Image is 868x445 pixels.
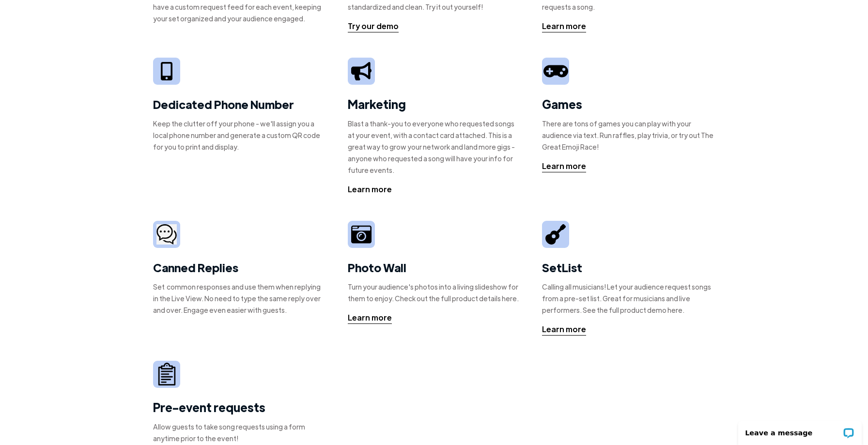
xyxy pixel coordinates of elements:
div: Calling all musicians! Let your audience request songs from a pre-set list. Great for musicians a... [542,281,715,316]
div: Blast a thank-you to everyone who requested songs at your event, with a contact card attached. Th... [348,118,521,176]
div: Turn your audience's photos into a living slideshow for them to enjoy. Check out the full product... [348,281,521,304]
strong: Marketing [348,96,406,111]
strong: Games [542,96,582,111]
div: Allow guests to take song requests using a form anytime prior to the event! [153,421,326,444]
img: camera icon [156,224,177,245]
a: Try our demo [348,20,399,32]
img: video game [543,61,568,81]
a: Learn more [348,184,392,196]
div: Keep the clutter off your phone - we'll assign you a local phone number and generate a custom QR ... [153,118,326,153]
strong: SetList [542,260,582,275]
img: megaphone [351,62,372,80]
div: There are tons of games you can play with your audience via text. Run raffles, play trivia, or tr... [542,118,715,153]
img: camera icon [351,224,372,245]
img: guitar [545,224,566,245]
strong: Canned Replies [153,260,238,275]
img: iphone [161,62,172,81]
a: Learn more [542,20,586,32]
strong: Pre-event requests [153,399,265,414]
strong: Dedicated Phone Number [153,96,294,112]
iframe: LiveChat chat widget [732,414,868,445]
a: Learn more [542,160,586,172]
a: Learn more [348,312,392,324]
div: Set common responses and use them when replying in the Live View. No need to type the same reply ... [153,281,326,316]
strong: Photo Wall [348,260,406,275]
a: Learn more [542,323,586,336]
